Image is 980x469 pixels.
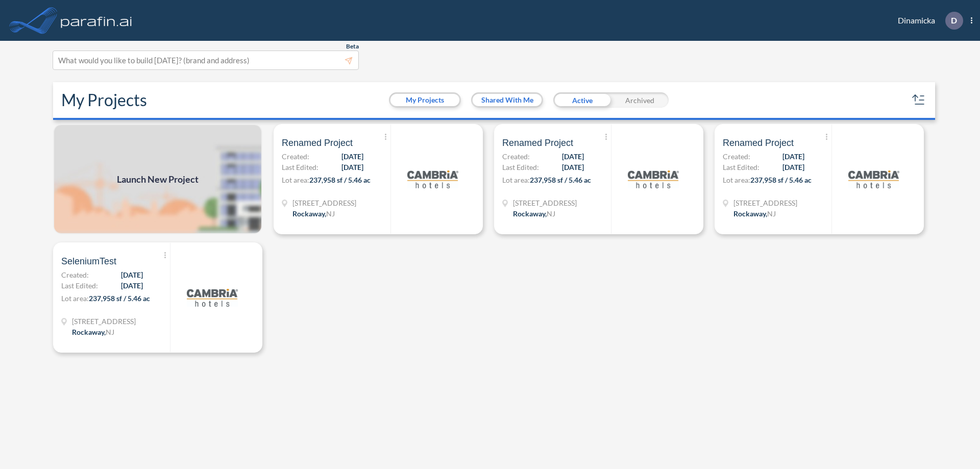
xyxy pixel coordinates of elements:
span: 321 Mt Hope Ave [513,198,577,208]
span: 237,958 sf / 5.46 ac [750,176,812,184]
span: Last Edited: [61,280,98,291]
img: logo [848,154,899,205]
p: D [951,16,957,25]
span: Created: [282,151,309,162]
span: 237,958 sf / 5.46 ac [89,294,150,303]
span: Created: [61,269,89,280]
span: Rockaway , [733,209,767,218]
span: 321 Mt Hope Ave [733,198,797,208]
span: [DATE] [782,151,804,162]
span: NJ [326,209,335,218]
span: 237,958 sf / 5.46 ac [530,176,591,184]
span: Renamed Project [502,137,573,149]
button: Shared With Me [473,94,542,106]
span: Lot area: [723,176,750,184]
span: Launch New Project [117,172,199,186]
span: Beta [346,42,359,51]
span: Created: [723,151,750,162]
span: [DATE] [341,151,363,162]
span: 237,958 sf / 5.46 ac [309,176,371,184]
div: Active [553,92,611,108]
span: Rockaway , [72,328,106,336]
a: Launch New Project [53,124,262,234]
span: [DATE] [782,162,804,172]
span: Last Edited: [502,162,539,172]
button: sort [911,92,927,108]
span: NJ [767,209,776,218]
span: [DATE] [562,162,584,172]
span: [DATE] [341,162,363,172]
span: 321 Mt Hope Ave [292,198,356,208]
span: Renamed Project [723,137,794,149]
span: Created: [502,151,530,162]
img: logo [59,10,134,31]
span: Lot area: [502,176,530,184]
div: Rockaway, NJ [513,208,555,219]
span: Renamed Project [282,137,353,149]
img: logo [628,154,679,205]
span: 321 Mt Hope Ave [72,316,136,327]
img: logo [187,272,238,323]
span: [DATE] [562,151,584,162]
div: Rockaway, NJ [72,327,114,337]
div: Rockaway, NJ [292,208,335,219]
span: Last Edited: [723,162,759,172]
span: Lot area: [61,294,89,303]
span: [DATE] [121,280,143,291]
span: Rockaway , [513,209,547,218]
span: Rockaway , [292,209,326,218]
div: Rockaway, NJ [733,208,776,219]
button: My Projects [390,94,459,106]
div: Dinamicka [883,12,972,30]
div: Archived [611,92,669,108]
h2: My Projects [61,90,147,110]
span: SeleniumTest [61,255,116,267]
span: Last Edited: [282,162,318,172]
span: Lot area: [282,176,309,184]
img: add [53,124,262,234]
span: NJ [106,328,114,336]
span: NJ [547,209,555,218]
span: [DATE] [121,269,143,280]
img: logo [407,154,458,205]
